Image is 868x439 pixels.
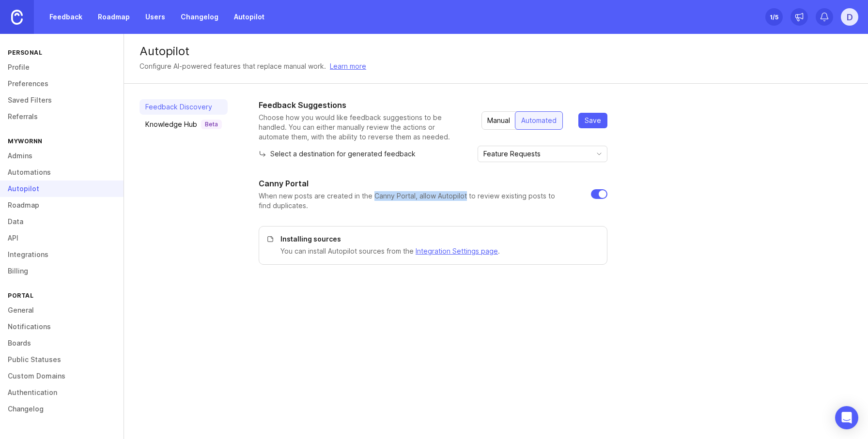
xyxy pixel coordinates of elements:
[139,8,171,26] a: Users
[175,8,224,26] a: Changelog
[259,99,466,111] h1: Feedback Suggestions
[481,112,516,129] div: Manual
[139,117,228,132] a: Knowledge HubBeta
[591,150,607,158] svg: toggle icon
[139,61,326,72] div: Configure AI-powered features that replace manual work.
[44,8,88,26] a: Feedback
[835,406,858,429] div: Open Intercom Messenger
[11,10,23,25] img: Canny Home
[139,99,228,115] a: Feedback Discovery
[139,45,852,57] div: Autopilot
[259,191,575,211] p: When new posts are created in the Canny Portal, allow Autopilot to review existing posts to find ...
[145,120,222,129] div: Knowledge Hub
[92,8,136,26] a: Roadmap
[765,8,783,26] button: 1/5
[478,146,607,162] div: toggle menu
[481,111,516,130] button: Manual
[416,247,498,255] a: Integration Settings page
[259,113,466,142] p: Choose how you would like feedback suggestions to be handled. You can either manually review the ...
[578,113,607,128] button: Save
[515,111,563,130] button: Automated
[259,149,416,159] p: Select a destination for generated feedback
[259,178,309,189] h1: Canny Portal
[330,61,366,72] a: Learn more
[280,234,595,244] p: Installing sources
[841,8,858,26] button: D
[585,116,601,125] span: Save
[483,149,590,159] input: Feature Requests
[205,121,218,128] p: Beta
[770,10,778,24] div: 1 /5
[280,246,595,257] p: You can install Autopilot sources from the .
[228,8,270,26] a: Autopilot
